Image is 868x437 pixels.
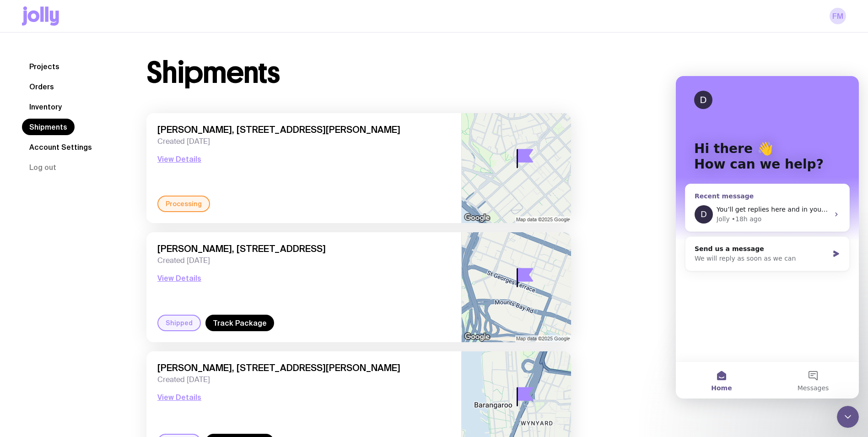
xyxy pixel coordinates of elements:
[676,76,859,399] iframe: Intercom live chat
[19,168,153,178] div: Send us a message
[157,137,450,146] span: Created [DATE]
[157,315,201,331] div: Shipped
[92,286,183,322] button: Messages
[157,243,450,254] span: [PERSON_NAME], [STREET_ADDRESS]
[157,273,201,284] button: View Details
[22,78,61,95] a: Orders
[157,392,201,403] button: View Details
[837,406,859,428] iframe: Intercom live chat
[122,309,153,315] span: Messages
[19,178,153,187] div: We will reply as soon as we can
[157,124,450,135] span: [PERSON_NAME], [STREET_ADDRESS][PERSON_NAME]
[462,113,571,223] img: staticmap
[56,138,86,148] div: • 18h ago
[157,196,210,212] div: Processing
[41,138,54,148] div: Jolly
[22,98,69,115] a: Inventory
[157,256,450,265] span: Created [DATE]
[146,58,280,87] h1: Shipments
[157,375,450,384] span: Created [DATE]
[22,58,67,75] a: Projects
[462,232,571,342] img: staticmap
[22,139,99,155] a: Account Settings
[9,160,174,195] div: Send us a messageWe will reply as soon as we can
[35,309,56,315] span: Home
[830,8,846,24] a: FM
[41,130,507,137] span: You’ll get replies here and in your email: ✉️ [PERSON_NAME][EMAIL_ADDRESS][PERSON_NAME][DOMAIN_NA...
[157,362,450,373] span: [PERSON_NAME], [STREET_ADDRESS][PERSON_NAME]
[22,119,75,135] a: Shipments
[205,315,274,331] a: Track Package
[22,159,64,175] button: Log out
[157,153,201,164] button: View Details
